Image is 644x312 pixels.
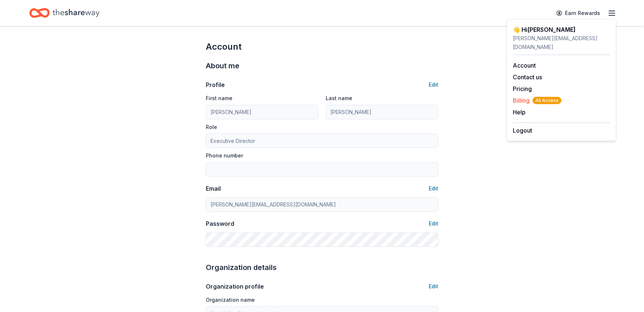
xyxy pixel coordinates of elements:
[206,152,243,159] label: Phone number
[206,282,264,291] div: Organization profile
[429,80,438,89] button: Edit
[206,184,221,193] div: Email
[206,60,438,72] div: About me
[429,184,438,193] button: Edit
[513,126,532,135] button: Logout
[206,262,438,273] div: Organization details
[206,80,225,89] div: Profile
[513,73,542,81] button: Contact us
[513,34,610,52] div: [PERSON_NAME][EMAIL_ADDRESS][DOMAIN_NAME]
[513,108,526,117] button: Help
[429,219,438,228] button: Edit
[206,219,234,228] div: Password
[29,4,99,22] a: Home
[513,96,561,105] span: Billing
[326,95,352,102] label: Last name
[206,95,232,102] label: First name
[513,85,532,92] a: Pricing
[429,282,438,291] button: Edit
[513,96,561,105] button: BillingAll Access
[206,41,438,53] div: Account
[533,97,561,104] span: All Access
[552,7,605,20] a: Earn Rewards
[206,123,217,131] label: Role
[513,62,536,69] a: Account
[513,25,610,34] div: 👋 Hi [PERSON_NAME]
[206,296,255,304] label: Organization name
